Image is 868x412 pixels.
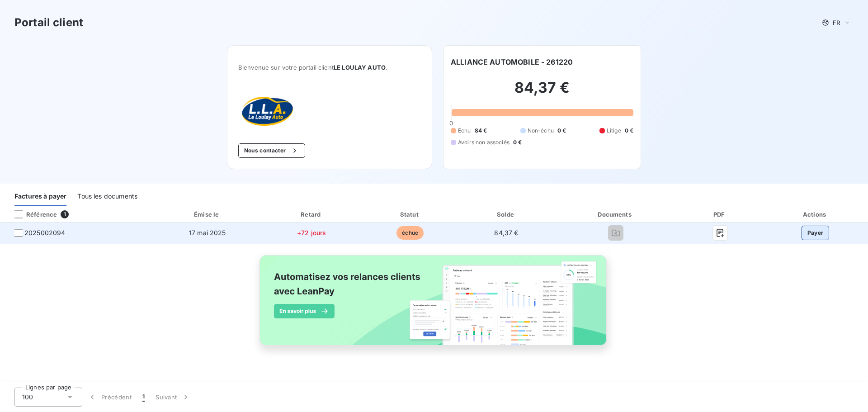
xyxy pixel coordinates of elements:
[528,127,554,135] span: Non-échu
[251,250,617,361] img: banner
[475,127,487,135] span: 84 €
[24,228,66,237] span: 2025002094
[297,229,326,237] span: +72 jours
[449,119,453,127] span: 0
[155,210,260,219] div: Émise le
[458,127,471,135] span: Échu
[238,143,305,158] button: Nous contacter
[77,187,137,206] div: Tous les documents
[833,19,840,26] span: FR
[764,210,866,219] div: Actions
[363,210,457,219] div: Statut
[557,127,566,135] span: 0 €
[142,393,145,402] span: 1
[679,210,761,219] div: PDF
[14,187,66,206] div: Factures à payer
[238,64,421,71] span: Bienvenue sur votre portail client .
[802,226,830,240] button: Payer
[625,127,633,135] span: 0 €
[513,138,522,147] span: 0 €
[264,210,360,219] div: Retard
[451,79,633,106] h2: 84,37 €
[334,64,386,71] span: LE LOULAY AUTO
[396,226,424,240] span: échue
[607,127,621,135] span: Litige
[137,388,150,407] button: 1
[14,14,83,31] h3: Portail client
[82,388,137,407] button: Précédent
[461,210,552,219] div: Solde
[150,388,196,407] button: Suivant
[458,138,509,147] span: Avoirs non associés
[494,229,518,237] span: 84,37 €
[451,57,573,67] h6: ALLIANCE AUTOMOBILE - 261220
[7,210,57,218] div: Référence
[22,393,33,402] span: 100
[556,210,675,219] div: Documents
[189,229,226,237] span: 17 mai 2025
[238,93,296,129] img: Company logo
[61,210,69,218] span: 1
